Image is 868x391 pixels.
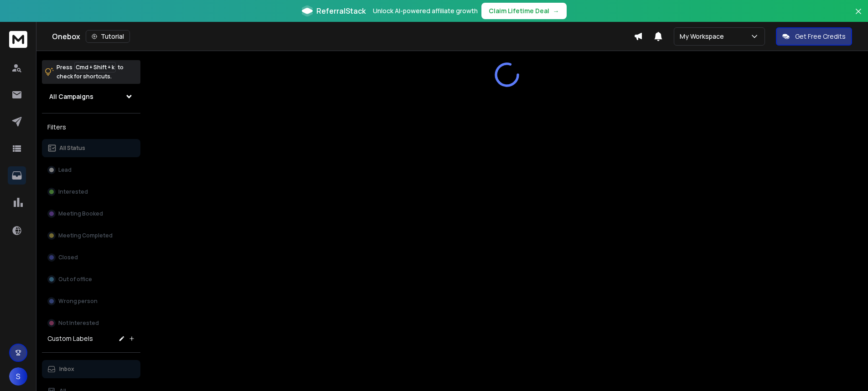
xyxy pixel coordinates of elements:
button: Close banner [852,5,864,27]
span: ReferralStack [316,5,366,16]
p: Press to check for shortcuts. [57,63,124,81]
button: S [9,367,27,386]
p: Unlock AI-powered affiliate growth [373,6,478,15]
button: All Campaigns [42,87,140,106]
p: My Workspace [680,32,728,41]
div: Onebox [52,30,634,43]
p: Get Free Credits [795,32,846,41]
button: Claim Lifetime Deal→ [481,3,567,19]
span: Cmd + Shift + k [74,62,116,72]
h3: Filters [42,121,140,134]
button: Get Free Credits [776,27,852,46]
h1: All Campaigns [49,92,93,101]
button: Tutorial [86,30,130,43]
h3: Custom Labels [47,334,93,343]
span: → [553,6,559,15]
